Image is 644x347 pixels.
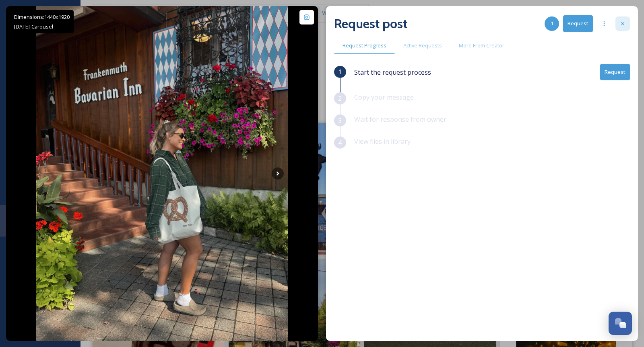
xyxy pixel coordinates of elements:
h2: Request post [334,14,407,33]
span: Start the request process [354,67,431,77]
img: Happy Oktoberfest..!🥨🍺 Was so excited to sport my new Bavarian Pretzel XL Tote in Michigans Littl... [36,6,288,341]
button: Request [563,15,593,32]
span: More From Creator [459,42,504,49]
span: 1 [338,67,342,77]
button: Request [600,64,630,80]
span: 1 [551,20,553,27]
span: Active Requests [403,42,442,49]
button: Open Chat [609,312,632,335]
span: Request Progress [343,42,386,49]
span: Wait for response from owner [354,115,446,124]
span: 3 [338,116,342,125]
span: Dimensions: 1440 x 1920 [14,13,70,20]
span: [DATE] - Carousel [14,23,53,30]
span: 2 [338,94,342,103]
span: View files in library [354,137,411,146]
span: 4 [338,138,342,147]
span: Copy your message [354,93,414,102]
